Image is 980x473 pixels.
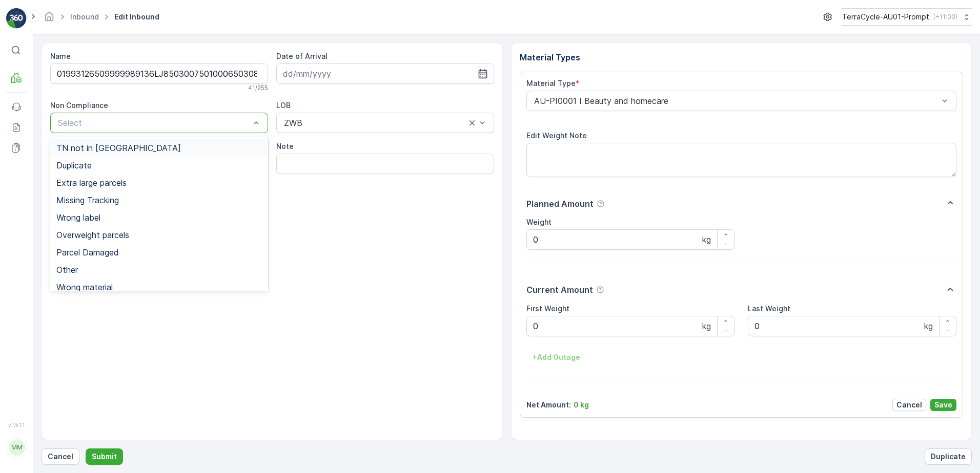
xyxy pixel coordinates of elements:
[57,235,85,244] span: 0.44 kg
[6,422,27,428] span: v 1.51.1
[702,320,711,332] p: kg
[934,400,952,410] p: Save
[58,202,86,210] span: 0.44 kg
[276,142,294,150] label: Note
[70,12,99,21] a: Inbound
[526,218,552,226] label: Weight
[842,12,929,22] p: TerraCycle-AU01-Prompt
[56,196,119,205] span: Missing Tracking
[276,101,291,110] label: LOB
[6,430,27,465] button: MM
[9,168,34,177] span: Name :
[9,185,54,193] span: Arrive Date :
[276,63,494,84] input: dd/mm/yyyy
[596,286,604,294] div: Help Tooltip Icon
[9,219,63,227] span: Material Type :
[34,168,216,177] span: 01993126509999989136LJ8501050501000650306B
[86,448,123,465] button: Submit
[526,131,587,140] label: Edit Weight Note
[9,439,25,456] div: MM
[526,304,569,313] label: First Weight
[56,230,129,240] span: Overweight parcels
[379,9,599,21] p: 01993126509999989136LJ8501050501000650306B
[526,79,576,88] label: Material Type
[50,52,71,60] label: Name
[58,117,250,129] p: Select
[931,451,966,462] p: Duplicate
[56,283,113,292] span: Wrong material
[520,51,964,63] p: Material Types
[896,400,922,410] p: Cancel
[842,8,972,26] button: TerraCycle-AU01-Prompt(+11:00)
[56,248,119,257] span: Parcel Damaged
[930,399,956,411] button: Save
[56,143,181,153] span: TN not in [GEOGRAPHIC_DATA]
[42,448,79,465] button: Cancel
[924,320,933,332] p: kg
[9,202,58,210] span: First Weight :
[9,235,57,244] span: Net Amount :
[892,399,926,411] button: Cancel
[56,213,100,222] span: Wrong label
[276,52,328,60] label: Date of Arrival
[63,219,153,227] span: AU-PI0020 I Water filters
[533,352,580,362] p: + Add Outage
[933,13,957,21] p: ( +11:00 )
[48,451,73,462] p: Cancel
[925,448,972,465] button: Duplicate
[56,265,78,274] span: Other
[574,400,589,410] p: 0 kg
[56,178,127,187] span: Extra large parcels
[526,349,586,365] button: +Add Outage
[702,233,711,246] p: kg
[597,200,605,208] div: Help Tooltip Icon
[54,185,78,193] span: [DATE]
[56,161,92,170] span: Duplicate
[44,15,55,24] a: Homepage
[92,451,117,462] p: Submit
[526,198,594,210] p: Planned Amount
[248,84,268,92] p: 41 / 255
[112,12,161,22] span: Edit Inbound
[6,8,27,29] img: logo
[57,252,73,261] span: 0 kg
[9,252,57,261] span: Last Weight :
[526,400,571,410] p: Net Amount :
[748,304,790,313] label: Last Weight
[526,284,593,296] p: Current Amount
[50,101,108,110] label: Non Compliance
